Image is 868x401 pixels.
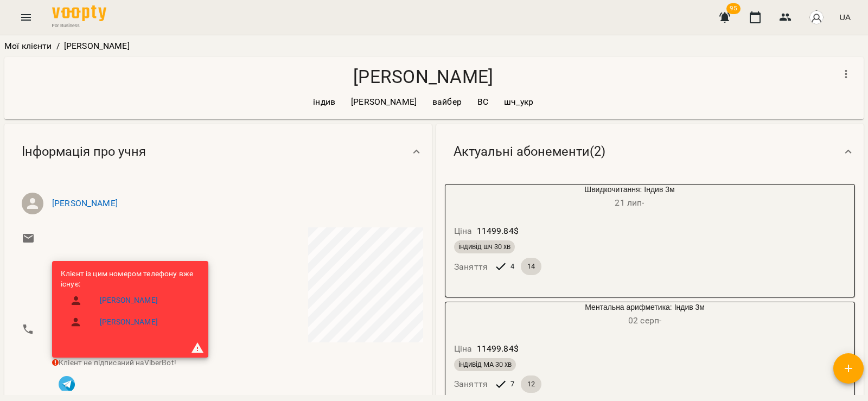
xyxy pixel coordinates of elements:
[454,377,488,392] h6: Заняття
[454,143,605,160] span: Актуальні абонементи ( 2 )
[504,262,521,271] span: 4
[504,96,533,109] p: шч_укр
[426,93,468,111] div: вайбер
[477,96,488,109] p: ВС
[307,93,342,111] div: індив
[4,41,52,51] a: Мої клієнти
[454,360,516,370] span: індивід МА 30 хв
[445,184,762,288] button: Швидкочитання: Індив 3м21 лип- Ціна11499.84$індивід шч 30 хвЗаняття414
[454,224,473,239] h6: Ціна
[313,96,335,109] p: індив
[497,302,792,328] div: Ментальна арифметика: Індив 3м
[454,341,473,357] h6: Ціна
[809,10,824,25] img: avatar_s.png
[615,198,644,208] span: 21 лип -
[13,4,39,30] button: Menu
[344,93,423,111] div: [PERSON_NAME]
[100,317,158,328] a: [PERSON_NAME]
[504,379,521,389] span: 7
[22,143,146,160] span: Інформація про учня
[59,376,75,392] img: Telegram
[521,262,541,271] span: 14
[52,22,106,29] span: For Business
[628,315,661,326] span: 02 серп -
[4,124,432,180] div: Інформація про учня
[13,66,833,88] h4: [PERSON_NAME]
[445,302,497,328] div: Ментальна арифметика: Індив 3м
[835,7,855,27] button: UA
[454,259,488,275] h6: Заняття
[436,124,864,180] div: Актуальні абонементи(2)
[454,242,515,252] span: індивід шч 30 хв
[445,184,497,210] div: Швидкочитання: Індив 3м
[497,184,762,210] div: Швидкочитання: Індив 3м
[4,40,864,53] nav: breadcrumb
[64,40,130,53] p: [PERSON_NAME]
[839,11,851,23] span: UA
[61,269,200,337] ul: Клієнт із цим номером телефону вже існує:
[52,198,118,208] a: [PERSON_NAME]
[726,3,741,14] span: 95
[52,358,176,367] span: Клієнт не підписаний на ViberBot!
[52,368,81,397] button: Клієнт підписаний на VooptyBot
[432,96,462,109] p: вайбер
[477,342,519,355] p: 11499.84 $
[100,295,158,306] a: [PERSON_NAME]
[471,93,495,111] div: ВС
[521,379,541,389] span: 12
[351,96,417,109] p: [PERSON_NAME]
[497,93,540,111] div: шч_укр
[477,225,519,238] p: 11499.84 $
[56,40,60,53] li: /
[52,5,106,21] img: Voopty Logo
